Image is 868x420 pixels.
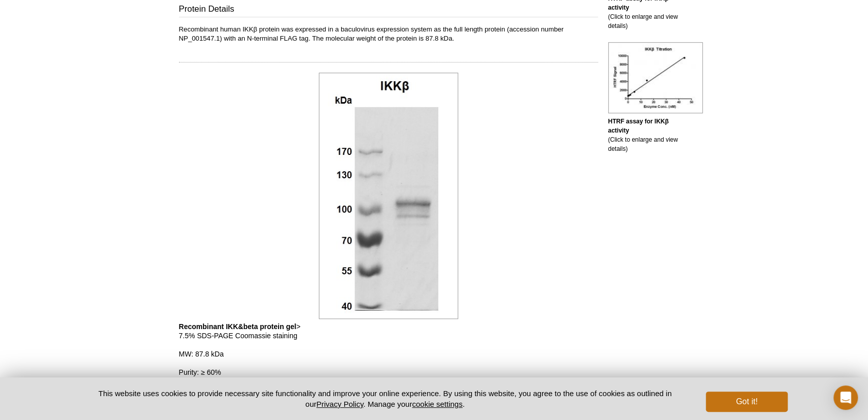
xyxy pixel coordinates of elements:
p: This website uses cookies to provide necessary site functionality and improve your online experie... [81,388,690,409]
img: HTRF assay for IKKβ activity [608,42,703,113]
button: cookie settings [412,400,462,408]
div: Open Intercom Messenger [833,385,858,410]
b: Recombinant IKK&beta protein gel [179,322,296,331]
p: Recombinant human IKKβ protein was expressed in a baculovirus expression system as the full lengt... [179,25,598,43]
h3: Protein Details [179,3,598,17]
a: Privacy Policy [316,400,363,408]
b: HTRF assay for IKKβ activity [608,118,669,134]
img: Recombinant IKK&beta protein gel [319,73,458,318]
p: (Click to enlarge and view details) [608,117,690,153]
p: > 7.5% SDS-PAGE Coomassie staining MW: 87.8 kDa Purity: ≥ 60% [179,322,598,377]
button: Got it! [706,392,787,412]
